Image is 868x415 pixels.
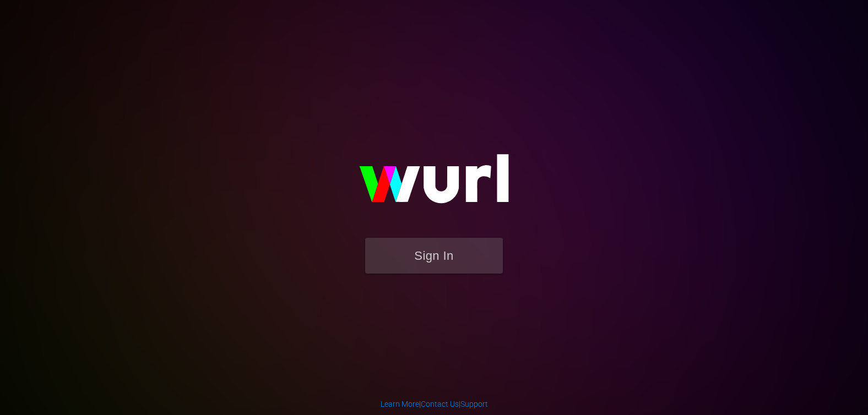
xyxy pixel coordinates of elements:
[381,398,488,409] div: | |
[365,238,503,274] button: Sign In
[460,400,488,408] a: Support
[324,130,544,237] img: wurl-logo-on-black-223613ac3d8ba8fe6dc639794a292ebdb59501304c7dfd60c99c58986ef67473.svg
[421,400,459,408] a: Contact Us
[381,400,419,408] a: Learn More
